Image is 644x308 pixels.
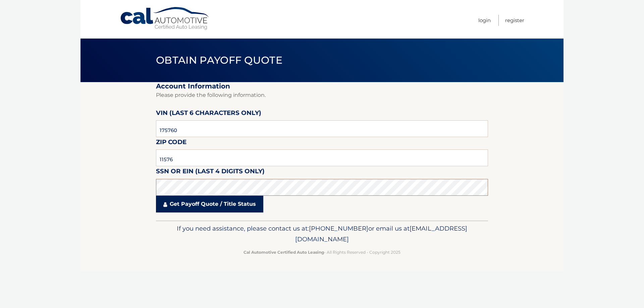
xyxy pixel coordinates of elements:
[156,137,186,149] label: Zip Code
[160,249,484,256] p: - All Rights Reserved - Copyright 2025
[156,196,263,212] a: Get Payoff Quote / Title Status
[478,15,491,26] a: Login
[156,108,261,120] label: VIN (last 6 characters only)
[309,225,368,232] span: [PHONE_NUMBER]
[156,166,265,179] label: SSN or EIN (last 4 digits only)
[156,90,488,100] p: Please provide the following information.
[120,7,210,30] a: Cal Automotive
[156,54,282,66] span: Obtain Payoff Quote
[505,15,524,26] a: Register
[160,223,484,245] p: If you need assistance, please contact us at: or email us at
[244,250,324,255] strong: Cal Automotive Certified Auto Leasing
[156,82,488,90] h2: Account Information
